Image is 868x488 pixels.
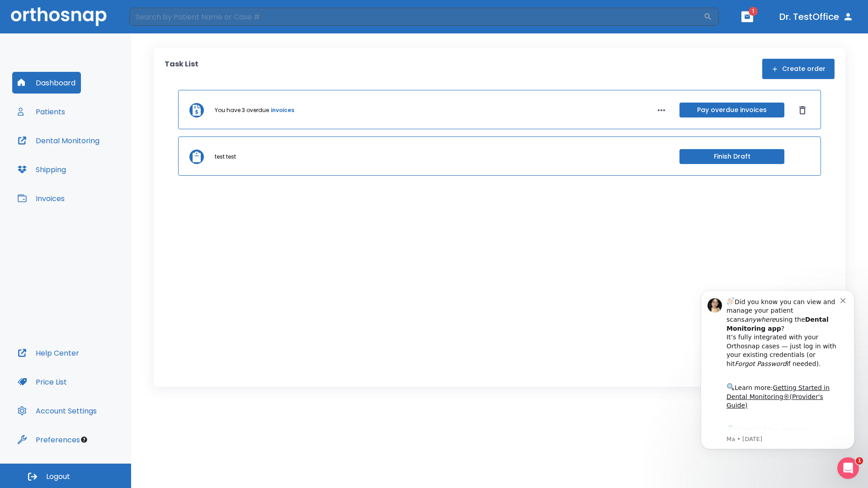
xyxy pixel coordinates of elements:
[679,103,784,117] button: Pay overdue invoices
[12,342,85,364] button: Help Center
[12,101,71,122] button: Patients
[12,429,85,450] button: Preferences
[129,8,703,26] input: Search by Patient Name or Case #
[12,400,102,422] button: Account Settings
[215,153,236,161] p: test test
[837,457,859,479] iframe: Intercom live chat
[749,7,758,16] span: 1
[776,9,857,25] button: Dr. TestOffice
[12,130,105,151] button: Dental Monitoring
[762,59,835,79] button: Create order
[215,106,269,114] p: You have 3 overdue
[679,149,784,164] button: Finish Draft
[795,103,810,117] button: Dismiss
[856,457,863,465] span: 1
[12,72,81,94] button: Dashboard
[46,472,70,482] span: Logout
[271,106,294,114] a: invoices
[12,371,72,393] button: Price List
[80,436,88,444] div: Tooltip anchor
[687,279,868,483] iframe: Intercom notifications message
[11,7,107,26] img: Orthosnap
[12,188,70,209] button: Invoices
[12,159,71,180] button: Shipping
[165,59,198,79] p: Task List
